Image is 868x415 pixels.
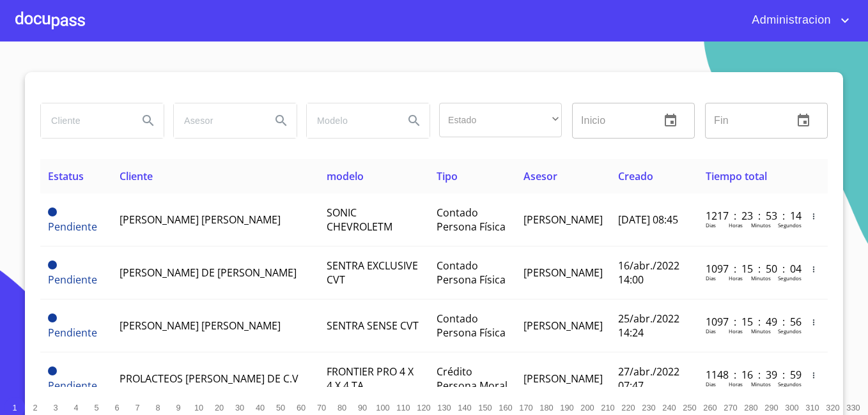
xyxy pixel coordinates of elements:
span: 130 [437,403,451,412]
span: 9 [176,403,180,412]
input: search [174,103,261,138]
span: 10 [194,403,203,412]
span: 250 [683,403,696,412]
span: 1 [12,403,17,412]
span: modelo [327,169,364,183]
span: 30 [235,403,244,412]
span: 70 [317,403,326,412]
span: 4 [74,403,78,412]
span: SONIC CHEVROLETM [327,206,392,234]
p: Horas [729,222,743,229]
span: 180 [539,403,553,412]
span: 220 [621,403,635,412]
span: Administracion [742,10,837,31]
span: 290 [764,403,778,412]
span: 50 [276,403,285,412]
p: Horas [729,275,743,282]
span: [PERSON_NAME] [523,372,603,386]
span: [PERSON_NAME] [PERSON_NAME] [120,213,281,227]
p: Dias [706,275,716,282]
span: 2 [33,403,37,412]
span: [PERSON_NAME] [523,213,603,227]
span: Estatus [48,169,84,183]
span: 120 [417,403,430,412]
span: 260 [703,403,717,412]
span: 190 [560,403,573,412]
span: Pendiente [48,379,97,393]
span: 60 [297,403,306,412]
p: 1097 : 15 : 50 : 04 [706,262,792,276]
span: Crédito Persona Moral [437,365,508,393]
span: 210 [601,403,614,412]
input: search [41,103,128,138]
span: FRONTIER PRO 4 X 4 X 4 TA [327,365,414,393]
span: Contado Persona Física [437,259,506,287]
span: 20 [215,403,224,412]
p: 1097 : 15 : 49 : 56 [706,315,792,329]
span: [PERSON_NAME] [PERSON_NAME] [120,319,281,333]
span: PROLACTEOS [PERSON_NAME] DE C.V [120,372,298,386]
span: Contado Persona Física [437,312,506,340]
span: 25/abr./2022 14:24 [618,312,679,340]
span: 140 [458,403,471,412]
p: Dias [706,222,716,229]
span: 150 [478,403,492,412]
span: Pendiente [48,313,57,322]
span: 280 [744,403,757,412]
p: Minutos [751,275,771,282]
span: 6 [114,403,119,412]
span: [PERSON_NAME] [523,319,603,333]
button: Search [266,105,297,136]
span: Tiempo total [706,169,767,183]
button: Search [133,105,164,136]
span: Pendiente [48,326,97,340]
span: 7 [135,403,139,412]
span: Pendiente [48,220,97,234]
button: account of current user [742,10,853,31]
p: Dias [706,328,716,335]
p: 1148 : 16 : 39 : 59 [706,368,792,382]
span: 240 [662,403,676,412]
span: SENTRA EXCLUSIVE CVT [327,259,418,287]
span: Pendiente [48,366,57,375]
input: search [307,103,394,138]
span: 330 [846,403,860,412]
p: Horas [729,328,743,335]
span: 16/abr./2022 14:00 [618,259,679,287]
span: 300 [785,403,798,412]
span: 5 [94,403,98,412]
span: Cliente [120,169,153,183]
div: ​ [439,103,562,137]
p: Minutos [751,222,771,229]
span: 40 [256,403,265,412]
span: 8 [155,403,160,412]
p: Horas [729,381,743,388]
p: Minutos [751,328,771,335]
p: Segundos [778,381,802,388]
span: [PERSON_NAME] DE [PERSON_NAME] [120,266,297,280]
span: 320 [826,403,839,412]
span: Creado [618,169,653,183]
span: 230 [642,403,655,412]
span: 100 [376,403,389,412]
p: Dias [706,381,716,388]
span: 170 [519,403,532,412]
span: 160 [499,403,512,412]
button: Search [399,105,430,136]
p: Minutos [751,381,771,388]
p: Segundos [778,328,802,335]
span: Tipo [437,169,458,183]
span: Asesor [523,169,557,183]
span: Pendiente [48,207,57,216]
span: Contado Persona Física [437,206,506,234]
span: [DATE] 08:45 [618,213,678,227]
span: 90 [358,403,367,412]
span: 3 [53,403,58,412]
span: 310 [805,403,819,412]
span: [PERSON_NAME] [523,266,603,280]
span: 270 [724,403,737,412]
p: Segundos [778,275,802,282]
p: Segundos [778,222,802,229]
span: 200 [580,403,594,412]
span: 27/abr./2022 07:47 [618,365,679,393]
